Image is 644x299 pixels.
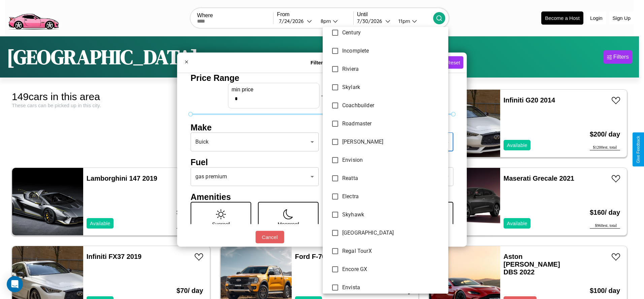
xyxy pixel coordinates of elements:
span: Reatta [342,174,443,182]
span: Electra [342,192,443,201]
span: Riviera [342,65,443,73]
span: Regal TourX [342,247,443,255]
span: Coachbuilder [342,101,443,110]
span: Skylark [342,83,443,91]
span: Envision [342,156,443,164]
div: Give Feedback [636,136,641,163]
span: [GEOGRAPHIC_DATA] [342,229,443,237]
span: Skyhawk [342,211,443,219]
span: Envista [342,283,443,292]
span: [PERSON_NAME] [342,138,443,146]
span: Century [342,29,443,37]
span: Incomplete [342,47,443,55]
span: Encore GX [342,265,443,273]
div: Open Intercom Messenger [7,276,23,292]
span: Roadmaster [342,120,443,128]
